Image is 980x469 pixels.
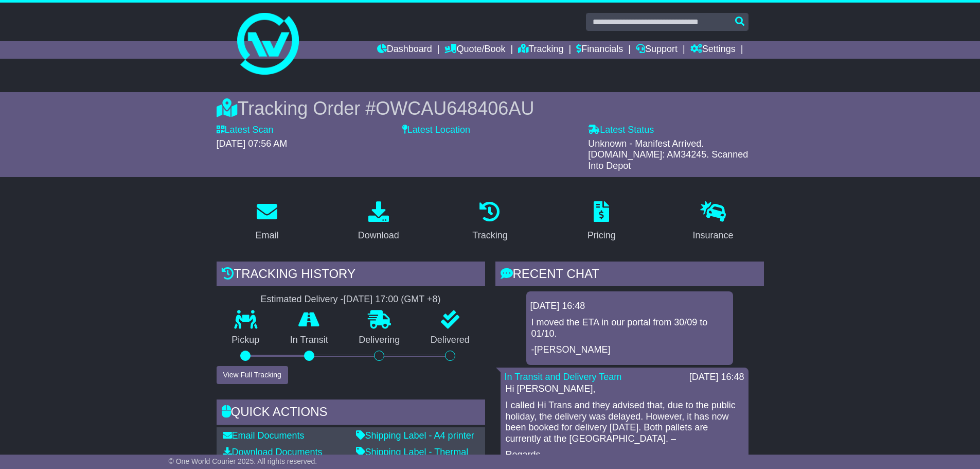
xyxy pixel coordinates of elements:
[415,335,485,346] p: Delivered
[505,372,622,382] a: In Transit and Delivery Team
[531,344,728,356] p: -[PERSON_NAME]
[466,198,514,246] a: Tracking
[636,41,678,59] a: Support
[217,399,485,427] div: Quick Actions
[518,41,563,59] a: Tracking
[223,447,323,457] a: Download Documents
[344,294,441,305] div: [DATE] 17:00 (GMT +8)
[531,317,728,339] p: I moved the ETA in our portal from 30/09 to 01/10.
[588,125,654,136] label: Latest Status
[217,294,485,305] div: Estimated Delivery -
[530,301,729,312] div: [DATE] 16:48
[472,229,507,242] div: Tracking
[495,262,764,289] div: RECENT CHAT
[223,430,305,441] a: Email Documents
[351,198,406,246] a: Download
[376,98,534,119] span: OWCAU648406AU
[248,198,285,246] a: Email
[169,457,317,465] span: © One World Courier 2025. All rights reserved.
[576,41,623,59] a: Financials
[358,229,399,242] div: Download
[255,229,278,242] div: Email
[356,447,469,468] a: Shipping Label - Thermal printer
[217,335,275,346] p: Pickup
[275,335,344,346] p: In Transit
[356,430,474,441] a: Shipping Label - A4 printer
[344,335,416,346] p: Delivering
[444,41,505,59] a: Quote/Book
[217,125,274,136] label: Latest Scan
[588,138,748,171] span: Unknown - Manifest Arrived. [DOMAIN_NAME]: AM34245. Scanned Into Depot
[581,198,622,246] a: Pricing
[506,384,743,395] p: Hi [PERSON_NAME],
[690,41,736,59] a: Settings
[377,41,432,59] a: Dashboard
[506,400,743,444] p: I called Hi Trans and they advised that, due to the public holiday, the delivery was delayed. How...
[217,366,288,384] button: View Full Tracking
[217,97,764,119] div: Tracking Order #
[217,262,485,289] div: Tracking history
[693,229,734,242] div: Insurance
[689,372,744,383] div: [DATE] 16:48
[686,198,740,246] a: Insurance
[506,449,743,461] p: Regards,
[587,229,616,242] div: Pricing
[402,125,470,136] label: Latest Location
[217,138,288,149] span: [DATE] 07:56 AM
